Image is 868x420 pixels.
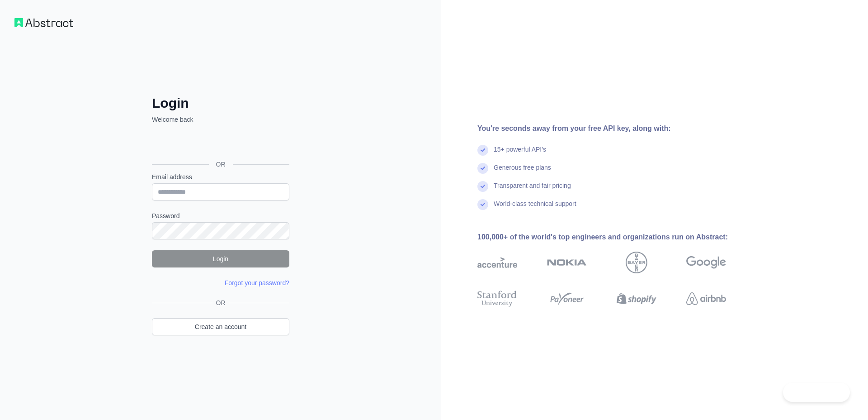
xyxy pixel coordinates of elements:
iframe: Toggle Customer Support [783,383,850,402]
img: shopify [617,289,656,309]
div: Se connecter avec Google. S'ouvre dans un nouvel onglet. [152,134,288,154]
a: Forgot your password? [225,279,289,286]
div: 100,000+ of the world's top engineers and organizations run on Abstract: [477,232,755,243]
img: stanford university [477,289,517,309]
label: Password [152,211,289,220]
img: check mark [477,145,488,156]
img: accenture [477,252,517,273]
img: check mark [477,181,488,192]
img: nokia [547,252,587,273]
span: OR [212,298,229,307]
h2: Login [152,95,289,111]
img: google [686,252,726,273]
img: bayer [626,252,647,273]
img: airbnb [686,289,726,309]
img: Workflow [14,18,73,27]
div: Transparent and fair pricing [494,181,571,199]
p: Welcome back [152,115,289,124]
iframe: Bouton "Se connecter avec Google" [147,134,292,154]
img: check mark [477,199,488,210]
label: Email address [152,172,289,181]
img: payoneer [547,289,587,309]
span: OR [209,160,233,169]
div: Generous free plans [494,163,551,181]
img: check mark [477,163,488,174]
div: 15+ powerful API's [494,145,546,163]
a: Create an account [152,318,289,335]
div: World-class technical support [494,199,576,217]
div: You're seconds away from your free API key, along with: [477,123,755,134]
button: Login [152,250,289,267]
